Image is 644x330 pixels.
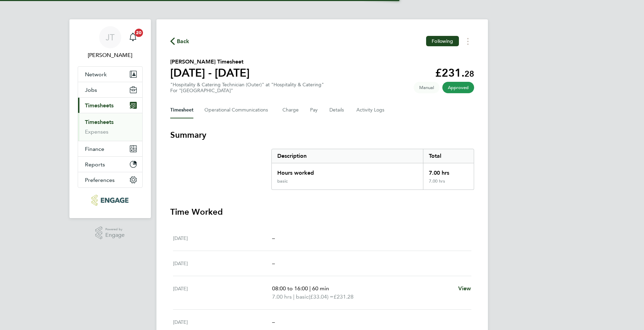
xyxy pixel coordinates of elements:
[78,141,142,156] button: Finance
[85,71,107,78] span: Network
[356,102,385,118] button: Activity Logs
[78,157,142,172] button: Reports
[414,82,440,93] span: This timesheet was manually created.
[85,177,115,183] span: Preferences
[426,36,459,46] button: Following
[464,69,474,79] span: 28
[272,293,292,300] span: 7.00 hrs
[442,82,474,93] span: This timesheet has been approved.
[432,38,453,44] span: Following
[272,285,308,292] span: 08:00 to 16:00
[105,226,125,232] span: Powered by
[78,195,143,206] a: Go to home page
[85,87,97,93] span: Jobs
[78,26,143,59] a: JT[PERSON_NAME]
[170,206,474,217] h3: Time Worked
[272,260,275,266] span: –
[435,66,474,79] app-decimal: £231.
[309,293,334,300] span: (£33.04) =
[69,19,151,218] nav: Main navigation
[423,149,473,163] div: Total
[85,102,114,109] span: Timesheets
[277,178,288,184] div: basic
[170,129,474,140] h3: Summary
[312,285,329,292] span: 60 min
[95,226,125,240] a: Powered byEngage
[272,319,275,325] span: –
[105,232,125,238] span: Engage
[135,29,143,37] span: 20
[78,67,142,82] button: Network
[309,285,311,292] span: |
[173,284,272,301] div: [DATE]
[204,102,271,118] button: Operational Communications
[170,102,193,118] button: Timesheet
[296,293,309,301] span: basic
[170,66,250,80] h1: [DATE] - [DATE]
[334,293,354,300] span: £231.28
[85,119,114,125] a: Timesheets
[78,51,143,59] span: Joe Turner
[173,259,272,268] div: [DATE]
[462,36,474,47] button: Timesheets Menu
[126,26,140,48] a: 20
[423,178,473,190] div: 7.00 hrs
[329,102,345,118] button: Details
[170,37,190,46] button: Back
[170,88,324,94] div: For "[GEOGRAPHIC_DATA]"
[173,318,272,326] div: [DATE]
[78,98,142,113] button: Timesheets
[271,149,474,190] div: Summary
[78,113,142,141] div: Timesheets
[310,102,318,118] button: Pay
[272,235,275,241] span: –
[78,172,142,187] button: Preferences
[106,33,115,42] span: JT
[85,128,108,135] a: Expenses
[423,163,473,178] div: 7.00 hrs
[272,149,423,163] div: Description
[170,58,250,66] h2: [PERSON_NAME] Timesheet
[170,82,324,94] div: "Hospitality & Catering Technician (Outer)" at "Hospitality & Catering"
[282,102,299,118] button: Charge
[173,234,272,242] div: [DATE]
[177,37,190,46] span: Back
[78,82,142,97] button: Jobs
[272,163,423,178] div: Hours worked
[92,195,128,206] img: huntereducation-logo-retina.png
[85,146,104,152] span: Finance
[85,161,105,168] span: Reports
[293,293,295,300] span: |
[458,284,471,293] a: View
[458,285,471,292] span: View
